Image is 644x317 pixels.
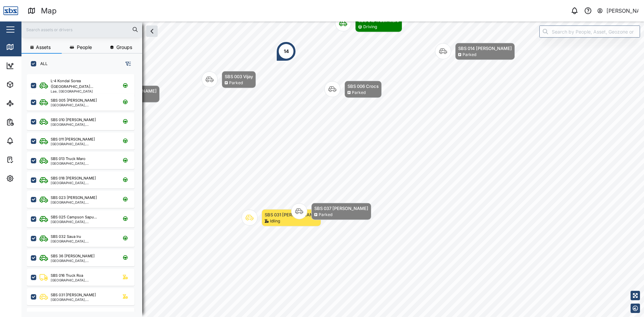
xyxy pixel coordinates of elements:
div: [GEOGRAPHIC_DATA], [GEOGRAPHIC_DATA] [51,220,115,223]
canvas: Map [21,21,644,317]
div: Settings [17,175,41,182]
input: Search by People, Asset, Geozone or Place [539,25,640,38]
div: [GEOGRAPHIC_DATA], [GEOGRAPHIC_DATA] [51,103,115,107]
div: Map marker [291,203,371,220]
label: ALL [36,61,48,66]
div: [GEOGRAPHIC_DATA], [GEOGRAPHIC_DATA] [51,142,115,146]
div: Tasks [17,156,36,163]
div: Map marker [335,15,402,32]
div: SBS 003 Vijay [225,73,253,80]
div: Dashboard [17,62,48,69]
div: SBS 005 [PERSON_NAME] [51,98,97,103]
div: Map [17,43,33,51]
div: Lae, [GEOGRAPHIC_DATA] [51,90,115,93]
div: Sites [17,100,34,107]
div: SBS 013 Truck Maro [51,156,86,162]
div: SBS 014 [PERSON_NAME] [458,45,512,52]
div: Driving [363,24,377,30]
div: Map marker [202,71,256,88]
div: Assets [17,81,38,88]
div: Parked [463,52,476,58]
button: [PERSON_NAME] [597,6,639,15]
div: Reports [17,118,40,126]
div: 14 [284,48,289,55]
div: Map marker [276,41,296,61]
div: [GEOGRAPHIC_DATA], [GEOGRAPHIC_DATA] [51,162,115,165]
div: [GEOGRAPHIC_DATA], [GEOGRAPHIC_DATA] [51,278,115,282]
div: Parked [352,90,366,96]
span: People [77,45,92,50]
div: SBS 010 [PERSON_NAME] [51,117,96,123]
img: Main Logo [3,3,18,18]
div: Parked [229,80,243,86]
div: SBS 023 [PERSON_NAME] [51,195,97,201]
div: Map marker [435,43,515,60]
div: SBS 032 Saua Iru [51,234,81,240]
div: SBS 006 Crocs [347,83,379,90]
div: Map [41,5,57,17]
div: Alarms [17,137,38,145]
div: [GEOGRAPHIC_DATA], [GEOGRAPHIC_DATA] [51,201,115,204]
span: Groups [116,45,132,50]
div: Parked [319,212,332,218]
div: [GEOGRAPHIC_DATA], [GEOGRAPHIC_DATA] [51,259,115,262]
div: SBS 037 [PERSON_NAME] [314,205,368,212]
div: Map marker [324,81,382,98]
div: grid [27,72,142,312]
div: SBS 018 [PERSON_NAME] [51,175,96,181]
div: [GEOGRAPHIC_DATA], [GEOGRAPHIC_DATA] [51,181,115,184]
div: SBS 025 Campson Sapu... [51,214,97,220]
div: SBS 031 [PERSON_NAME] [51,292,96,298]
div: [GEOGRAPHIC_DATA], [GEOGRAPHIC_DATA] [51,123,115,126]
div: Map marker [241,209,321,226]
div: [GEOGRAPHIC_DATA], [GEOGRAPHIC_DATA] [51,240,115,243]
div: SBS 031 [PERSON_NAME] [265,211,318,218]
div: [GEOGRAPHIC_DATA], [GEOGRAPHIC_DATA] [51,298,115,301]
div: SBS 011 [PERSON_NAME] [51,137,95,142]
input: Search assets or drivers [25,24,138,35]
div: L-4 Kondai Sorea ([GEOGRAPHIC_DATA]... [51,78,115,90]
div: SBS 016 Truck Roa [51,273,83,278]
div: Idling [270,218,280,224]
div: SBS 36 [PERSON_NAME] [51,253,95,259]
div: [PERSON_NAME] [606,7,639,15]
span: Assets [36,45,51,50]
